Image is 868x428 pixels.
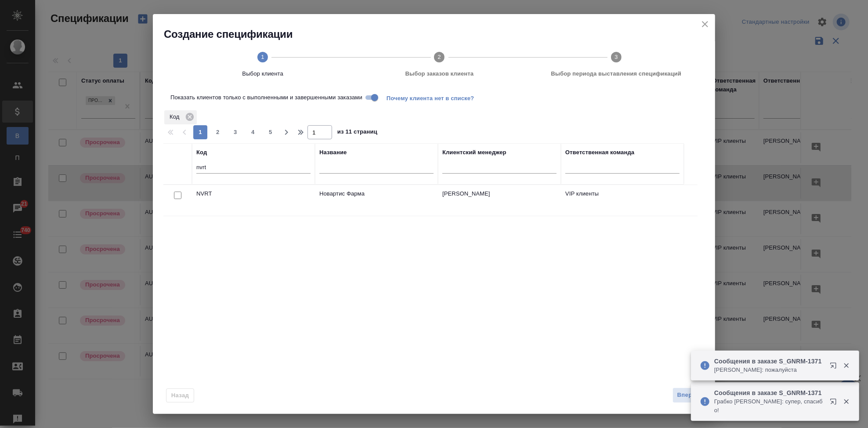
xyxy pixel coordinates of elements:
span: Вперед [677,390,699,400]
p: Сообщения в заказе S_GNRM-1371 [714,357,824,366]
span: Выбор периода выставления спецификаций [532,69,701,78]
button: Вперед [673,388,704,403]
div: Код [164,110,197,124]
span: Почему клиента нет в списке? [387,94,481,101]
span: из 11 страниц [337,127,377,139]
text: 2 [438,54,441,60]
td: VIP клиенты [561,185,684,216]
td: [PERSON_NAME] [438,185,561,216]
p: [PERSON_NAME]: пожалуйста [714,366,824,374]
div: Ответственная команда [565,148,634,157]
text: 3 [615,54,618,60]
button: 5 [264,125,278,139]
div: Код [196,148,207,157]
p: Новартис Фарма [319,189,434,198]
text: 1 [261,54,264,60]
p: Грабко [PERSON_NAME]: супер, спасибо! [714,397,824,415]
span: 3 [228,128,242,137]
span: 5 [264,128,278,137]
button: close [698,18,712,31]
button: Открыть в новой вкладке [825,357,846,378]
div: Клиентский менеджер [442,148,506,157]
h2: Создание спецификации [164,27,715,41]
button: Закрыть [837,398,855,406]
p: Код [170,112,182,121]
p: Сообщения в заказе S_GNRM-1371 [714,388,824,397]
span: Показать клиентов только с выполненными и завершенными заказами [170,93,362,102]
button: 2 [211,125,225,139]
span: 4 [246,128,260,137]
span: Выбор заказов клиента [354,69,524,78]
button: 4 [246,125,260,139]
button: 3 [228,125,242,139]
button: Закрыть [837,362,855,370]
td: NVRT [192,185,315,216]
span: Выбор клиента [178,69,347,78]
div: Название [319,148,347,157]
button: Открыть в новой вкладке [825,393,846,414]
span: 2 [211,128,225,137]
